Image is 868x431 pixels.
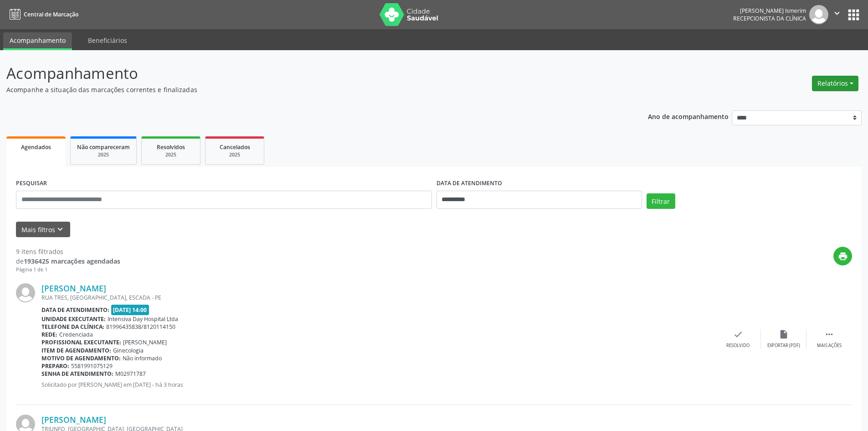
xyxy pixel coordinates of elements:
b: Telefone da clínica: [41,323,104,331]
div: [PERSON_NAME] Ismerim [733,7,806,15]
img: img [16,283,35,302]
i: print [838,251,848,261]
b: Item de agendamento: [41,347,111,354]
a: [PERSON_NAME] [41,415,106,425]
div: Mais ações [817,343,842,349]
div: 2025 [77,151,130,158]
div: Resolvido [726,343,750,349]
div: Exportar (PDF) [767,343,800,349]
button: Filtrar [647,193,675,209]
div: Página 1 de 1 [16,266,120,274]
span: Intensiva Day Hospital Ltda [108,315,178,323]
p: Acompanhe a situação das marcações correntes e finalizadas [6,85,605,94]
span: [PERSON_NAME] [123,338,167,346]
label: DATA DE ATENDIMENTO [437,177,502,191]
p: Ano de acompanhamento [648,110,729,122]
span: Não informado [123,354,162,362]
i: insert_drive_file [779,329,789,339]
span: M02971787 [115,370,146,378]
a: Acompanhamento [3,32,72,50]
b: Unidade executante: [41,315,106,323]
div: 2025 [148,151,194,158]
b: Senha de atendimento: [41,370,113,378]
img: img [809,5,828,24]
a: Central de Marcação [6,7,78,22]
strong: 1936425 marcações agendadas [24,257,120,265]
span: 81996435838/8120114150 [106,323,175,331]
div: RUA TRES, [GEOGRAPHIC_DATA], ESCADA - PE [41,294,715,301]
button: Relatórios [812,76,858,91]
div: 9 itens filtrados [16,247,120,256]
button: apps [846,7,862,23]
span: Recepcionista da clínica [733,15,806,22]
span: Não compareceram [77,143,130,151]
label: PESQUISAR [16,177,47,191]
b: Profissional executante: [41,338,121,346]
div: 2025 [212,151,257,158]
span: Resolvidos [157,143,185,151]
i: check [733,329,743,339]
b: Rede: [41,331,57,338]
span: [DATE] 14:00 [111,305,149,315]
span: 5581991075129 [71,362,113,370]
i: keyboard_arrow_down [55,224,65,234]
span: Credenciada [59,331,93,338]
button:  [828,5,846,24]
span: Ginecologia [113,347,144,354]
span: Cancelados [220,143,250,151]
b: Preparo: [41,362,69,370]
span: Agendados [21,143,51,151]
p: Acompanhamento [6,62,605,85]
i:  [824,329,834,339]
span: Central de Marcação [24,10,78,18]
a: [PERSON_NAME] [41,283,106,293]
button: Mais filtroskeyboard_arrow_down [16,222,70,238]
button: print [833,247,852,265]
div: de [16,256,120,266]
b: Data de atendimento: [41,306,109,314]
p: Solicitado por [PERSON_NAME] em [DATE] - há 3 horas [41,381,715,389]
b: Motivo de agendamento: [41,354,121,362]
a: Beneficiários [82,32,134,48]
i:  [832,8,842,18]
